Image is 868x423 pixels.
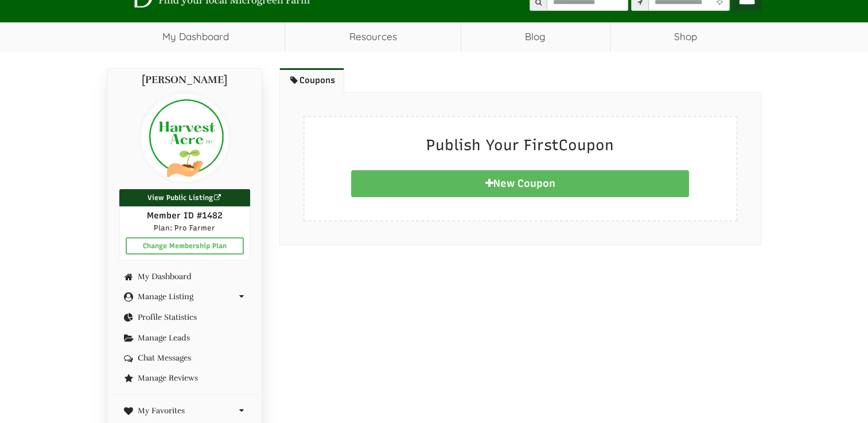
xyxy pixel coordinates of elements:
a: View Public Listing [119,189,250,206]
a: Chat Messages [119,354,250,362]
span: Plan: Pro Farmer [154,224,215,232]
a: Profile Statistics [119,313,250,322]
a: Coupons [279,68,344,92]
a: My Dashboard [119,272,250,281]
a: Manage Leads [119,334,250,342]
a: Resources [285,22,461,51]
a: Blog [461,22,610,51]
a: My Favorites [119,406,250,415]
a: New Coupon [351,170,688,198]
a: My Dashboard [107,22,285,51]
h4: [PERSON_NAME] [119,75,250,86]
img: pimage 1482 446 photo [139,92,231,183]
span: Publish Your First [322,135,719,156]
a: Manage Reviews [119,374,250,382]
a: Shop [610,22,761,51]
a: Manage Listing [119,292,250,301]
span: Member ID #1482 [147,210,223,221]
a: Change Membership Plan [126,237,244,254]
span: Coupon [559,135,614,156]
